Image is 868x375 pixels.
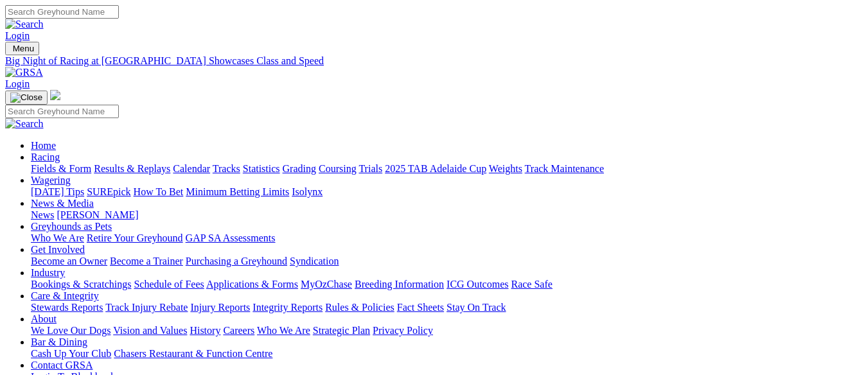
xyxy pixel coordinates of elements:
[511,279,552,290] a: Race Safe
[31,348,111,359] a: Cash Up Your Club
[525,163,604,174] a: Track Maintenance
[373,325,433,336] a: Privacy Policy
[31,325,863,336] div: About
[134,186,184,197] a: How To Bet
[94,163,170,174] a: Results & Replays
[290,256,339,266] a: Syndication
[31,279,863,290] div: Industry
[292,186,323,197] a: Isolynx
[31,163,91,174] a: Fields & Form
[50,90,60,100] img: logo-grsa-white.png
[397,302,444,313] a: Fact Sheets
[31,209,863,221] div: News & Media
[5,30,30,41] a: Login
[31,279,131,290] a: Bookings & Scratchings
[173,163,210,174] a: Calendar
[213,163,240,174] a: Tracks
[31,152,60,162] a: Racing
[5,42,39,55] button: Toggle navigation
[31,186,84,197] a: [DATE] Tips
[113,325,187,336] a: Vision and Values
[283,163,316,174] a: Grading
[57,209,138,220] a: [PERSON_NAME]
[87,186,130,197] a: SUREpick
[31,256,863,267] div: Get Involved
[31,186,863,198] div: Wagering
[186,186,289,197] a: Minimum Betting Limits
[5,67,43,78] img: GRSA
[110,256,183,266] a: Become a Trainer
[186,256,287,266] a: Purchasing a Greyhound
[190,302,250,313] a: Injury Reports
[31,209,54,220] a: News
[31,140,56,151] a: Home
[190,325,220,336] a: History
[31,232,84,243] a: Who We Are
[355,279,444,290] a: Breeding Information
[31,198,94,209] a: News & Media
[31,325,111,336] a: We Love Our Dogs
[257,325,310,336] a: Who We Are
[206,279,298,290] a: Applications & Forms
[134,279,204,290] a: Schedule of Fees
[31,313,57,324] a: About
[243,163,280,174] a: Statistics
[31,336,87,347] a: Bar & Dining
[31,360,93,371] a: Contact GRSA
[447,302,506,313] a: Stay On Track
[31,244,85,255] a: Get Involved
[301,279,352,290] a: MyOzChase
[5,105,119,118] input: Search
[31,267,65,278] a: Industry
[5,78,30,89] a: Login
[114,348,272,359] a: Chasers Restaurant & Function Centre
[252,302,323,313] a: Integrity Reports
[31,302,863,313] div: Care & Integrity
[5,5,119,19] input: Search
[447,279,508,290] a: ICG Outcomes
[325,302,394,313] a: Rules & Policies
[5,19,44,30] img: Search
[359,163,382,174] a: Trials
[105,302,188,313] a: Track Injury Rebate
[87,232,183,243] a: Retire Your Greyhound
[385,163,486,174] a: 2025 TAB Adelaide Cup
[31,348,863,360] div: Bar & Dining
[5,91,48,105] button: Toggle navigation
[31,290,99,301] a: Care & Integrity
[31,302,103,313] a: Stewards Reports
[10,92,42,103] img: Close
[489,163,522,174] a: Weights
[5,55,863,67] a: Big Night of Racing at [GEOGRAPHIC_DATA] Showcases Class and Speed
[31,221,112,232] a: Greyhounds as Pets
[13,44,34,53] span: Menu
[31,163,863,175] div: Racing
[313,325,370,336] a: Strategic Plan
[223,325,254,336] a: Careers
[31,232,863,244] div: Greyhounds as Pets
[31,256,107,266] a: Become an Owner
[319,163,357,174] a: Coursing
[31,175,71,186] a: Wagering
[5,118,44,130] img: Search
[186,232,276,243] a: GAP SA Assessments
